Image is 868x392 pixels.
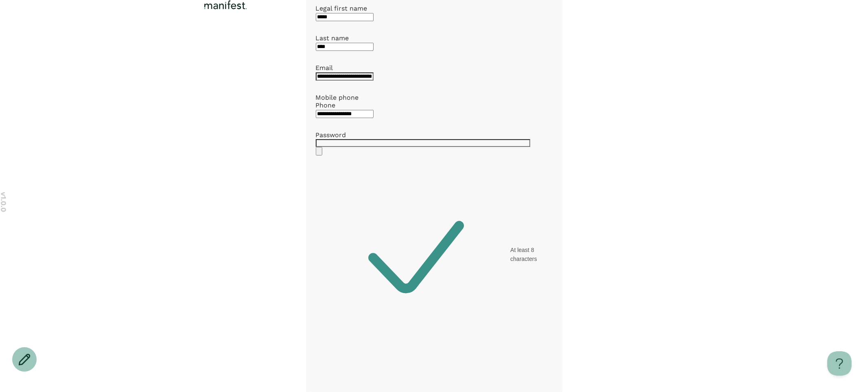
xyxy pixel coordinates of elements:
label: Email [316,64,333,72]
label: Mobile phone [316,94,359,101]
button: Show password [316,147,322,155]
div: Phone [316,101,553,109]
span: At least 8 characters [510,245,552,263]
iframe: Toggle Customer Support [827,351,852,376]
label: Password [316,131,346,139]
